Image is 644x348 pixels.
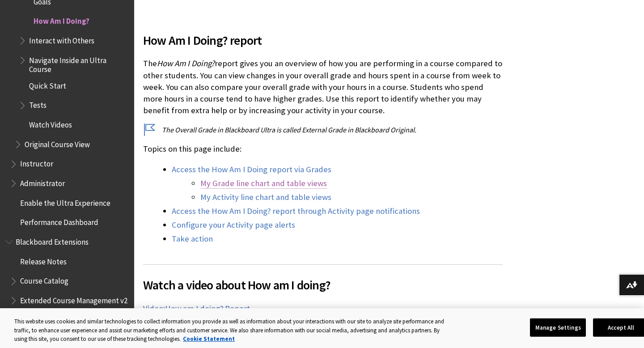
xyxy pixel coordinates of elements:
button: Manage Settings [530,318,586,337]
a: My Grade line chart and table views [200,178,327,189]
span: Quick Start [29,78,66,90]
span: Original Course View [25,137,90,149]
span: Extended Course Management v2 [20,293,127,305]
span: Course Catalog [20,274,68,286]
p: The report gives you an overview of how you are performing in a course compared to other students... [143,58,503,116]
span: Tests [29,98,47,110]
span: Watch Videos [29,117,72,129]
span: How Am I Doing? report [143,31,503,50]
span: Release Notes [20,254,67,266]
span: Watch a video about How am I doing? [143,276,503,294]
p: The Overall Grade in Blackboard Ultra is called External Grade in Blackboard Original. [143,125,503,135]
a: More information about your privacy, opens in a new tab [183,335,235,343]
span: Enable the Ultra Experience [20,195,110,208]
span: Blackboard Extensions [16,234,89,246]
p: Topics on this page include: [143,143,503,155]
span: How Am I Doing? [34,14,89,26]
span: Interact with Others [29,33,94,45]
a: Configure your Activity page alerts [172,220,295,230]
a: Take action [172,233,213,244]
span: Instructor [20,157,53,169]
a: Access the How Am I Doing report via Grades [172,164,331,175]
span: Navigate Inside an Ultra Course [29,53,128,74]
div: This website uses cookies and similar technologies to collect information you provide as well as ... [14,317,451,344]
span: Performance Dashboard [20,215,98,227]
span: How am I doing? Report [165,303,250,314]
a: My Activity line chart and table views [200,192,331,203]
span: How Am I Doing? [157,58,215,68]
span: Administrator [20,176,65,188]
a: Access the How Am I Doing? report through Activity page notifications [172,206,420,216]
a: Video:How am I doing? Report [143,303,250,314]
